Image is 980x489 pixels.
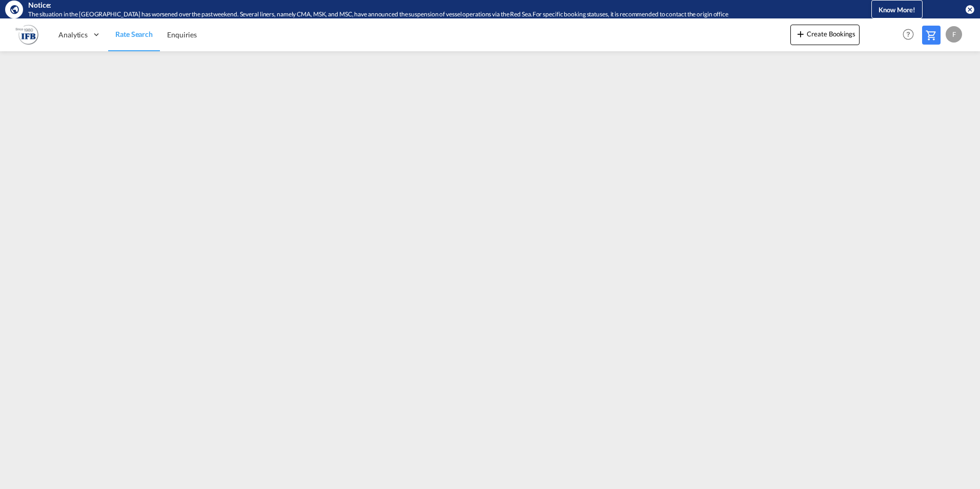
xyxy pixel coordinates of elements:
[879,6,915,14] span: Know More!
[28,10,829,19] div: The situation in the Red Sea has worsened over the past weekend. Several liners, namely CMA, MSK,...
[790,25,860,45] button: icon-plus 400-fgCreate Bookings
[167,30,197,39] span: Enquiries
[946,26,962,43] div: F
[900,26,917,43] span: Help
[900,26,922,44] div: Help
[115,30,153,38] span: Rate Search
[108,18,160,51] a: Rate Search
[160,18,204,51] a: Enquiries
[51,18,108,51] div: Analytics
[58,30,88,40] span: Analytics
[15,23,38,46] img: b628ab10256c11eeb52753acbc15d091.png
[9,4,19,14] md-icon: icon-earth
[794,28,807,40] md-icon: icon-plus 400-fg
[965,4,975,14] button: icon-close-circle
